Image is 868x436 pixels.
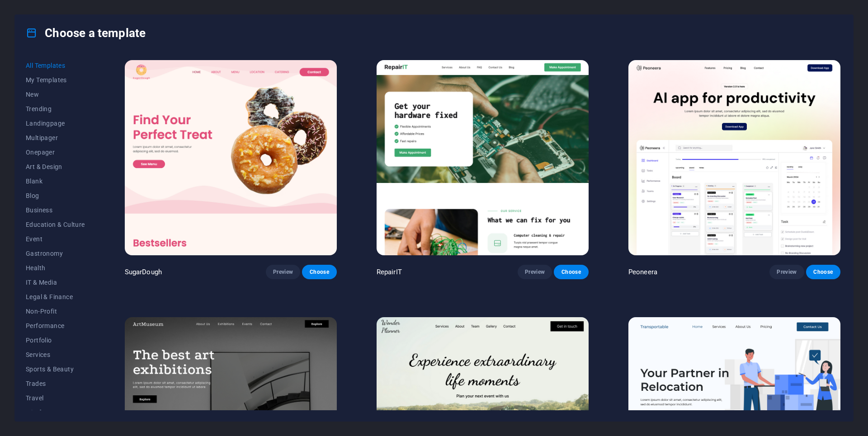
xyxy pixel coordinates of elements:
[26,366,85,373] span: Sports & Beauty
[26,333,85,347] button: Portfolio
[26,206,85,214] span: Business
[26,145,85,159] button: Onepager
[26,217,85,232] button: Education & Culture
[26,174,85,188] button: Blank
[26,308,85,315] span: Non-Profit
[26,178,85,185] span: Blank
[26,250,85,257] span: Gastronomy
[26,380,85,387] span: Trades
[26,163,85,170] span: Art & Design
[26,351,85,358] span: Services
[26,405,85,420] button: Wireframe
[26,120,85,127] span: Landingpage
[769,265,804,279] button: Preview
[26,76,85,84] span: My Templates
[309,268,329,276] span: Choose
[26,73,85,87] button: My Templates
[26,322,85,329] span: Performance
[554,265,588,279] button: Choose
[377,267,402,277] p: RepairIT
[266,265,300,279] button: Preview
[377,60,589,255] img: RepairIT
[561,268,581,276] span: Choose
[26,221,85,228] span: Education & Culture
[26,337,85,344] span: Portfolio
[777,268,797,276] span: Preview
[26,26,146,40] h4: Choose a template
[26,261,85,275] button: Health
[518,265,552,279] button: Preview
[302,265,336,279] button: Choose
[26,159,85,174] button: Art & Design
[125,267,162,277] p: SugarDough
[26,192,85,199] span: Blog
[26,116,85,131] button: Landingpage
[26,87,85,102] button: New
[26,134,85,141] span: Multipager
[26,203,85,217] button: Business
[26,376,85,391] button: Trades
[26,293,85,300] span: Legal & Finance
[806,265,840,279] button: Choose
[26,275,85,290] button: IT & Media
[26,58,85,73] button: All Templates
[26,102,85,116] button: Trending
[628,267,657,277] p: Peoneera
[628,60,840,255] img: Peoneera
[26,391,85,405] button: Travel
[26,149,85,156] span: Onepager
[26,105,85,113] span: Trending
[26,62,85,69] span: All Templates
[26,246,85,261] button: Gastronomy
[26,290,85,304] button: Legal & Finance
[26,264,85,272] span: Health
[525,268,545,276] span: Preview
[26,235,85,243] span: Event
[26,304,85,319] button: Non-Profit
[26,232,85,246] button: Event
[273,268,293,276] span: Preview
[26,131,85,145] button: Multipager
[125,60,337,255] img: SugarDough
[26,279,85,286] span: IT & Media
[26,347,85,362] button: Services
[26,394,85,402] span: Travel
[813,268,833,276] span: Choose
[26,91,85,98] span: New
[26,319,85,333] button: Performance
[26,188,85,203] button: Blog
[26,362,85,376] button: Sports & Beauty
[26,409,85,416] span: Wireframe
